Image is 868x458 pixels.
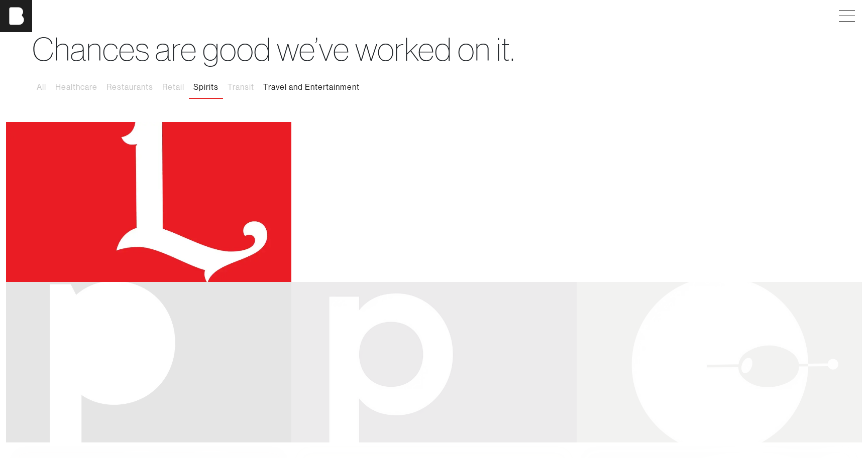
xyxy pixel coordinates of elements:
[189,77,223,98] button: Spirits
[259,77,364,98] button: Travel and Entertainment
[158,77,189,98] button: Retail
[51,77,102,98] button: Healthcare
[102,77,158,98] button: Restaurants
[32,77,51,98] button: All
[223,77,259,98] button: Transit
[32,30,836,69] h1: Chances are good we’ve worked on it.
